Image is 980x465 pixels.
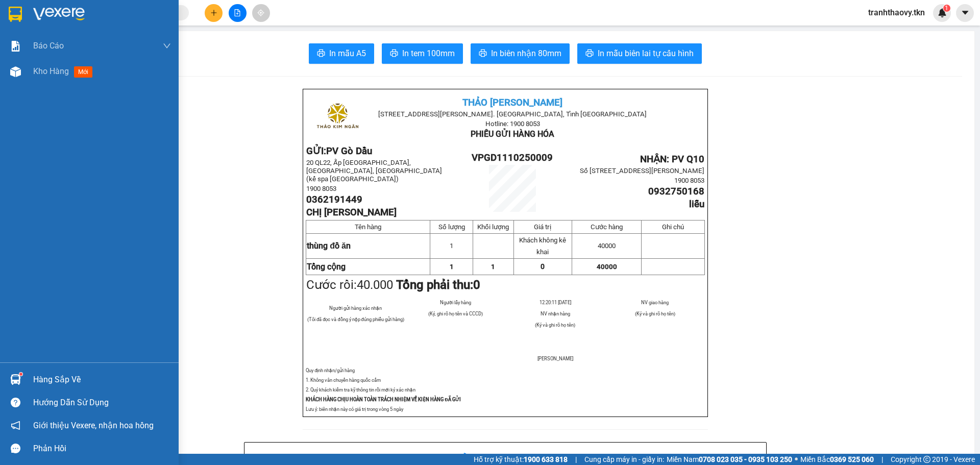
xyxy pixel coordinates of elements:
[306,185,336,192] span: 1900 8053
[577,43,702,64] button: printerIn mẫu biên lai tự cấu hình
[575,454,577,465] span: |
[428,311,483,316] span: (Ký, ghi rõ họ tên và CCCD)
[402,47,455,60] span: In tem 100mm
[591,223,623,231] span: Cước hàng
[306,377,381,383] span: 1. Không vân chuyển hàng quốc cấm
[580,167,704,175] span: Số [STREET_ADDRESS][PERSON_NAME]
[309,43,374,64] button: printerIn mẫu A5
[13,74,114,91] b: GỬI : PV Gò Dầu
[229,4,247,22] button: file-add
[938,8,947,17] img: icon-new-feature
[312,92,362,143] img: logo
[541,311,570,316] span: NV nhận hàng
[689,199,704,210] span: liễu
[10,66,21,77] img: warehouse-icon
[640,154,704,165] span: NHẬN: PV Q10
[462,97,562,108] span: THẢO [PERSON_NAME]
[641,300,669,305] span: NV giao hàng
[19,373,22,376] sup: 1
[390,49,398,59] span: printer
[306,278,480,292] span: Cước rồi:
[800,454,874,465] span: Miền Bắc
[485,120,540,128] span: Hotline: 1900 8053
[440,300,471,305] span: Người lấy hàng
[95,25,427,38] li: [STREET_ADDRESS][PERSON_NAME]. [GEOGRAPHIC_DATA], Tỉnh [GEOGRAPHIC_DATA]
[33,419,154,432] span: Giới thiệu Vexere, nhận hoa hồng
[307,262,346,272] strong: Tổng cộng
[943,5,950,12] sup: 1
[956,4,974,22] button: caret-down
[598,242,616,250] span: 40000
[257,9,264,16] span: aim
[306,387,415,393] span: 2. Quý khách kiểm tra kỹ thông tin rồi mới ký xác nhận
[598,47,694,60] span: In mẫu biên lai tự cấu hình
[357,278,393,292] span: 40.000
[881,454,883,465] span: |
[674,177,704,184] span: 1900 8053
[378,110,647,118] span: [STREET_ADDRESS][PERSON_NAME]. [GEOGRAPHIC_DATA], Tỉnh [GEOGRAPHIC_DATA]
[471,129,554,139] span: PHIẾU GỬI HÀNG HÓA
[307,316,404,322] span: (Tôi đã đọc và đồng ý nộp đúng phiếu gửi hàng)
[10,41,21,52] img: solution-icon
[450,263,454,271] span: 1
[519,236,566,256] span: Khách không kê khai
[11,421,20,430] span: notification
[306,207,397,218] span: CHỊ [PERSON_NAME]
[306,159,442,183] span: 20 QL22, Ấp [GEOGRAPHIC_DATA], [GEOGRAPHIC_DATA], [GEOGRAPHIC_DATA] (kế spa [GEOGRAPHIC_DATA])
[662,223,684,231] span: Ghi chú
[317,49,325,59] span: printer
[10,374,21,385] img: warehouse-icon
[33,441,171,456] div: Phản hồi
[306,397,461,402] strong: KHÁCH HÀNG CHỊU HOÀN TOÀN TRÁCH NHIỆM VỀ KIỆN HÀNG ĐÃ GỬI
[535,322,575,328] span: (Ký và ghi rõ họ tên)
[438,223,465,231] span: Số lượng
[541,262,545,271] span: 0
[33,372,171,387] div: Hàng sắp về
[699,455,792,463] strong: 0708 023 035 - 0935 103 250
[205,4,223,22] button: plus
[667,454,792,465] span: Miền Nam
[923,456,930,463] span: copyright
[355,223,381,231] span: Tên hàng
[635,311,675,316] span: (Ký và ghi rõ họ tên)
[11,398,20,407] span: question-circle
[648,186,704,197] span: 0932750168
[326,145,372,157] span: PV Gò Dầu
[329,47,366,60] span: In mẫu A5
[524,455,568,463] strong: 1900 633 818
[474,454,568,465] span: Hỗ trợ kỹ thuật:
[945,5,948,12] span: 1
[585,49,594,59] span: printer
[306,368,355,373] span: Quy định nhận/gửi hàng
[252,4,270,22] button: aim
[329,305,382,311] span: Người gửi hàng xác nhận
[306,194,362,205] span: 0362191449
[537,356,573,361] span: [PERSON_NAME]
[74,66,92,78] span: mới
[491,263,495,271] span: 1
[9,7,22,22] img: logo-vxr
[33,39,64,52] span: Báo cáo
[307,241,351,251] span: thùng đồ ăn
[534,223,551,231] span: Giá trị
[473,278,480,292] span: 0
[479,49,487,59] span: printer
[396,278,480,292] strong: Tổng phải thu:
[477,223,509,231] span: Khối lượng
[13,13,64,64] img: logo.jpg
[450,242,453,250] span: 1
[860,6,933,19] span: tranhthaovy.tkn
[163,42,171,50] span: down
[210,9,217,16] span: plus
[33,66,69,76] span: Kho hàng
[472,152,553,163] span: VPGD1110250009
[597,263,617,271] span: 40000
[33,395,171,410] div: Hướng dẫn sử dụng
[382,43,463,64] button: printerIn tem 100mm
[540,300,571,305] span: 12:20:11 [DATE]
[584,454,664,465] span: Cung cấp máy in - giấy in:
[795,457,798,461] span: ⚪️
[471,43,570,64] button: printerIn biên nhận 80mm
[95,38,427,51] li: Hotline: 1900 8153
[306,406,403,412] span: Lưu ý: biên nhận này có giá trị trong vòng 5 ngày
